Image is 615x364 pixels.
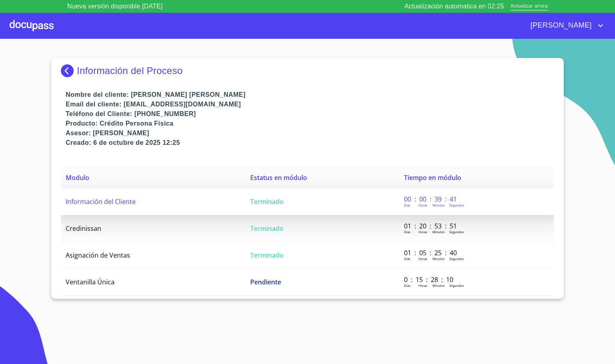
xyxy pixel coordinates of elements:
p: Minutos [432,256,445,261]
p: Creado: 6 de octubre de 2025 12:25 [66,138,554,148]
p: Dias [404,203,410,207]
p: Horas [418,203,427,207]
p: Información del Proceso [77,65,183,76]
p: Dias [404,230,410,234]
span: Terminado [250,224,283,233]
button: account of current user [525,19,605,32]
p: Minutos [432,203,445,207]
p: Dias [404,283,410,288]
p: Horas [418,256,427,261]
p: Horas [418,230,427,234]
p: Nombre del cliente: [PERSON_NAME] [PERSON_NAME] [66,90,554,100]
span: [PERSON_NAME] [525,19,596,32]
p: 00 : 00 : 39 : 41 [404,195,458,204]
span: Estatus en módulo [250,173,307,182]
p: Teléfono del Cliente: [PHONE_NUMBER] [66,109,554,119]
p: Minutos [432,283,445,288]
p: Email del cliente: [EMAIL_ADDRESS][DOMAIN_NAME] [66,100,554,109]
span: Ventanilla Única [66,278,115,286]
span: Terminado [250,197,283,206]
span: Modulo [66,173,89,182]
p: Horas [418,283,427,288]
p: Segundos [449,230,464,234]
p: 01 : 20 : 53 : 51 [404,222,458,230]
p: Minutos [432,230,445,234]
span: Credinissan [66,224,101,233]
span: Tiempo en módulo [404,173,461,182]
p: Segundos [449,256,464,261]
span: Actualizar ahora [510,2,548,11]
p: Producto: Crédito Persona Física [66,119,554,128]
p: Actualización automatica en 02:25 [404,2,504,11]
p: Dias [404,256,410,261]
div: Información del Proceso [61,64,554,77]
p: Asesor: [PERSON_NAME] [66,128,554,138]
p: Nueva versión disponible [DATE] [67,2,163,11]
span: Pendiente [250,278,281,286]
span: Información del Cliente [66,197,136,206]
p: Segundos [449,283,464,288]
p: Segundos [449,203,464,207]
p: 0 : 15 : 28 : 10 [404,275,458,284]
span: Terminado [250,251,283,260]
span: Asignación de Ventas [66,251,130,260]
p: 01 : 05 : 25 : 40 [404,248,458,257]
img: Docupass spot blue [61,64,77,77]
